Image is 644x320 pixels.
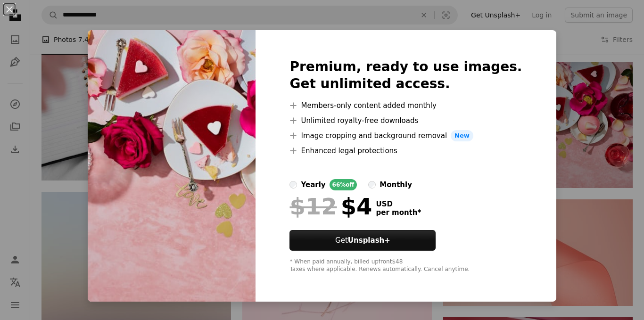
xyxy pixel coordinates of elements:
[368,181,376,189] input: monthly
[289,230,436,251] button: GetUnsplash+
[380,179,412,190] div: monthly
[289,194,372,219] div: $4
[289,58,522,92] h2: Premium, ready to use images. Get unlimited access.
[88,30,256,302] img: premium_photo-1702834009180-83d5d37b5418
[289,258,522,273] div: * When paid annually, billed upfront $48 Taxes where applicable. Renews automatically. Cancel any...
[376,208,421,217] span: per month *
[301,179,325,190] div: yearly
[451,130,473,141] span: New
[289,100,522,111] li: Members-only content added monthly
[289,115,522,126] li: Unlimited royalty-free downloads
[330,179,357,190] div: 66% off
[376,200,421,208] span: USD
[289,194,337,219] span: $12
[289,130,522,141] li: Image cropping and background removal
[289,181,297,189] input: yearly66%off
[289,145,522,156] li: Enhanced legal protections
[348,236,390,245] strong: Unsplash+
